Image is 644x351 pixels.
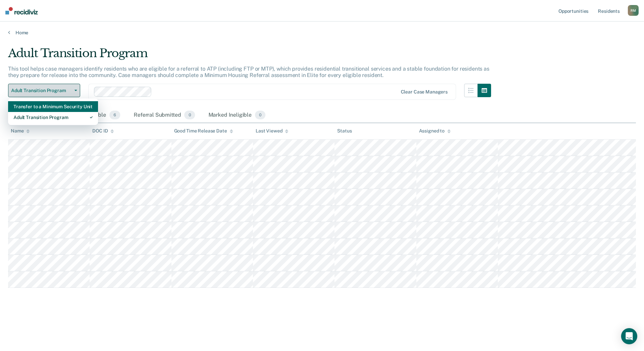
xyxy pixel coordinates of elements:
div: Assigned to [419,128,451,134]
button: Adult Transition Program [8,84,80,97]
div: Last Viewed [256,128,288,134]
div: Transfer to a Minimum Security Unit [13,101,93,112]
div: Status [337,128,352,134]
span: 0 [184,111,195,119]
div: Referral Submitted0 [132,108,196,123]
a: Home [8,30,636,36]
div: Name [11,128,30,134]
p: This tool helps case managers identify residents who are eligible for a referral to ATP (includin... [8,66,489,78]
span: 6 [109,111,120,119]
div: Clear case managers [401,89,448,95]
div: Open Intercom Messenger [621,328,637,344]
div: R M [628,5,639,16]
img: Recidiviz [5,7,38,14]
div: Adult Transition Program [13,112,93,123]
div: Marked Ineligible0 [207,108,267,123]
div: Good Time Release Date [174,128,233,134]
div: DOC ID [92,128,114,134]
span: 0 [255,111,265,119]
div: Adult Transition Program [8,46,491,66]
button: RM [628,5,639,16]
span: Adult Transition Program [11,88,72,93]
